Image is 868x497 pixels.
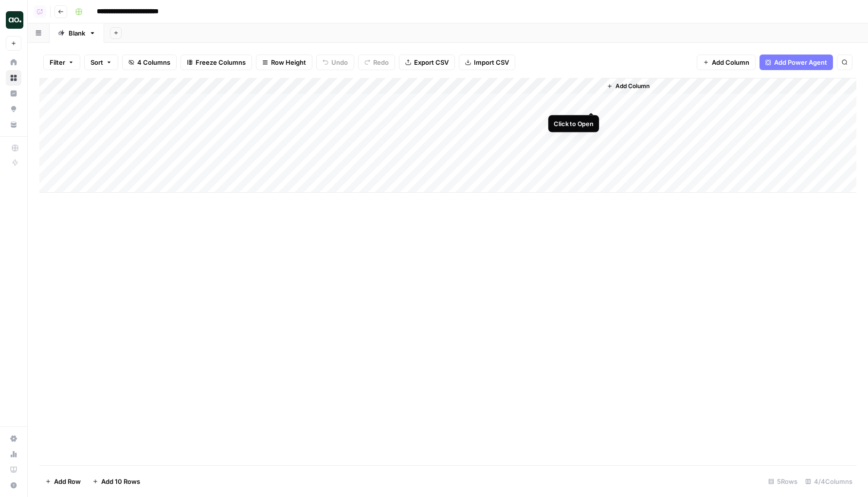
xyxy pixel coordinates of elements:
[69,28,85,38] div: Blank
[554,119,593,128] div: Click to Open
[603,80,653,92] button: Add Column
[331,57,348,67] span: Undo
[43,55,80,70] button: Filter
[87,474,146,489] button: Add 10 Rows
[6,55,21,70] a: Home
[6,70,21,86] a: Browse
[358,55,395,70] button: Redo
[122,55,177,70] button: 4 Columns
[615,82,650,91] span: Add Column
[697,55,756,70] button: Add Column
[50,23,104,43] a: Blank
[6,86,21,101] a: Insights
[181,55,252,70] button: Freeze Columns
[6,431,21,446] a: Settings
[6,462,21,478] a: Learning Hub
[6,11,23,29] img: AirOps Builders Logo
[316,55,354,70] button: Undo
[6,101,21,117] a: Opportunities
[459,55,515,70] button: Import CSV
[90,57,103,67] span: Sort
[764,474,801,489] div: 5 Rows
[373,57,389,67] span: Redo
[196,57,246,67] span: Freeze Columns
[101,477,140,486] span: Add 10 Rows
[801,474,856,489] div: 4/4 Columns
[759,55,833,70] button: Add Power Agent
[474,57,509,67] span: Import CSV
[6,446,21,462] a: Usage
[6,478,21,493] button: Help + Support
[50,57,65,67] span: Filter
[271,57,306,67] span: Row Height
[414,57,449,67] span: Export CSV
[137,57,170,67] span: 4 Columns
[54,477,81,486] span: Add Row
[774,57,827,67] span: Add Power Agent
[256,55,312,70] button: Row Height
[84,55,118,70] button: Sort
[6,8,21,32] button: Workspace: AirOps Builders
[6,117,21,132] a: Your Data
[39,474,87,489] button: Add Row
[399,55,455,70] button: Export CSV
[712,57,749,67] span: Add Column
